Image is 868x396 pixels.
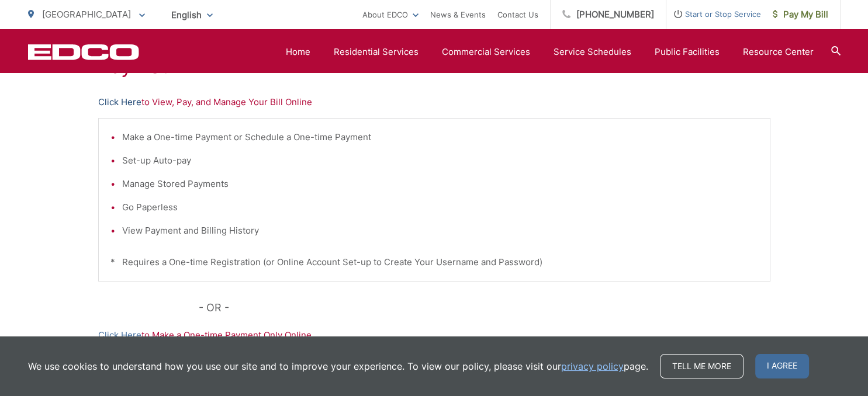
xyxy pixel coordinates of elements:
li: View Payment and Billing History [122,224,758,238]
span: I agree [755,354,809,378]
li: Make a One-time Payment or Schedule a One-time Payment [122,130,758,144]
span: [GEOGRAPHIC_DATA] [42,9,131,20]
a: Click Here [98,328,141,342]
a: Public Facilities [655,45,720,59]
p: to Make a One-time Payment Only Online [98,328,770,342]
a: Tell me more [660,354,743,378]
a: EDCD logo. Return to the homepage. [28,44,139,60]
p: We use cookies to understand how you use our site and to improve your experience. To view our pol... [28,359,648,373]
span: English [162,5,222,25]
a: Home [286,45,310,59]
li: Go Paperless [122,200,758,214]
a: Resource Center [743,45,814,59]
a: Contact Us [497,8,538,22]
a: Service Schedules [554,45,631,59]
a: Residential Services [334,45,419,59]
p: * Requires a One-time Registration (or Online Account Set-up to Create Your Username and Password) [110,255,758,269]
a: About EDCO [362,8,419,22]
a: Commercial Services [442,45,530,59]
span: Pay My Bill [773,8,828,22]
a: privacy policy [561,359,624,373]
a: Click Here [98,95,141,109]
p: - OR - [199,299,770,317]
a: News & Events [430,8,486,22]
li: Set-up Auto-pay [122,154,758,168]
li: Manage Stored Payments [122,177,758,191]
p: to View, Pay, and Manage Your Bill Online [98,95,770,109]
